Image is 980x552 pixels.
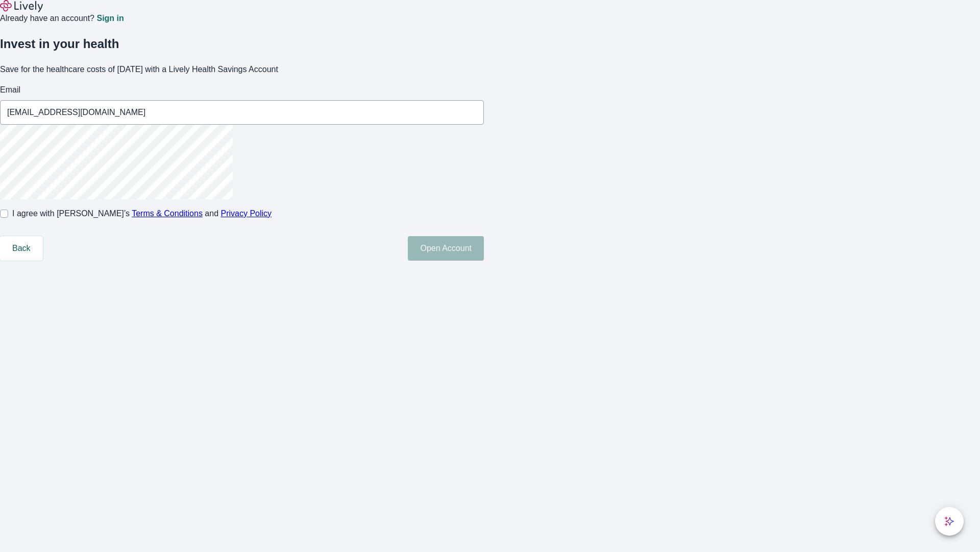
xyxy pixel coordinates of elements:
[944,516,954,526] svg: Lively AI Assistant
[221,209,272,218] a: Privacy Policy
[12,208,272,220] span: I agree with [PERSON_NAME]’s and
[96,14,124,22] a: Sign in
[935,507,964,536] button: chat
[132,209,203,218] a: Terms & Conditions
